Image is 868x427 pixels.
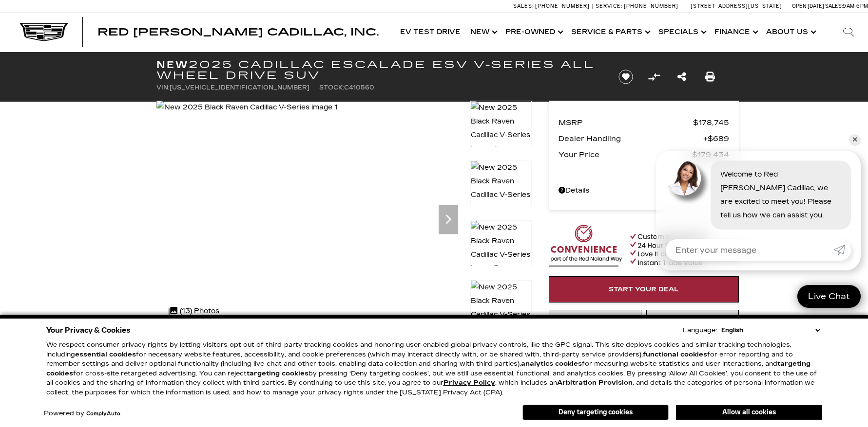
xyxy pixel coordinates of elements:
[75,351,136,358] strong: essential cookies
[692,148,729,161] span: $179,434
[833,239,851,261] a: Submit
[470,280,532,336] img: New 2025 Black Raven Cadillac V-Series image 4
[164,300,224,323] div: (13) Photos
[596,3,622,9] span: Service:
[465,13,501,52] a: New
[703,132,729,145] span: $689
[705,70,715,84] a: Print this New 2025 Cadillac Escalade ESV V-Series All Wheel Drive SUV
[170,84,309,91] span: [US_VEHICLE_IDENTIFICATION_NUMBER]
[522,405,669,420] button: Deny targeting cookies
[559,148,692,161] span: Your Price
[559,132,729,145] a: Dealer Handling $689
[247,370,309,377] strong: targeting cookies
[797,285,861,308] a: Live Chat
[470,101,532,156] img: New 2025 Black Raven Cadillac V-Series image 1
[557,379,633,387] strong: Arbitration Provision
[710,13,761,52] a: Finance
[803,291,855,302] span: Live Chat
[559,116,729,129] a: MSRP $178,745
[646,310,739,336] a: Schedule Test Drive
[624,3,678,9] span: [PHONE_NUMBER]
[559,184,729,197] a: Details
[513,3,534,9] span: Sales:
[711,160,851,230] div: Welcome to Red [PERSON_NAME] Cadillac, we are excited to meet you! Please tell us how we can assi...
[19,23,68,41] img: Cadillac Dark Logo with Cadillac White Text
[693,116,729,129] span: $178,745
[677,70,686,84] a: Share this New 2025 Cadillac Escalade ESV V-Series All Wheel Drive SUV
[444,379,495,387] a: Privacy Policy
[559,132,703,145] span: Dealer Handling
[501,13,566,52] a: Pre-Owned
[691,3,782,9] a: [STREET_ADDRESS][US_STATE]
[46,323,131,337] span: Your Privacy & Cookies
[44,410,120,417] div: Powered by
[319,84,344,91] span: Stock:
[470,220,532,276] img: New 2025 Black Raven Cadillac V-Series image 3
[344,84,374,91] span: C410560
[46,360,810,377] strong: targeting cookies
[592,3,681,9] a: Service: [PHONE_NUMBER]
[761,13,819,52] a: About Us
[521,360,582,368] strong: analytics cookies
[559,116,693,129] span: MSRP
[549,310,641,336] a: Instant Trade Value
[643,351,707,358] strong: functional cookies
[156,59,602,81] h1: 2025 Cadillac Escalade ESV V-Series All Wheel Drive SUV
[395,13,465,52] a: EV Test Drive
[86,411,120,417] a: ComplyAuto
[647,70,661,84] button: Compare Vehicle
[719,325,822,335] select: Language Select
[666,160,701,196] img: Agent profile photo
[156,84,170,91] span: VIN:
[156,101,338,114] img: New 2025 Black Raven Cadillac V-Series image 1
[513,3,592,9] a: Sales: [PHONE_NUMBER]
[609,285,679,293] span: Start Your Deal
[439,205,458,234] div: Next
[654,13,710,52] a: Specials
[843,3,868,9] span: 9 AM-6 PM
[825,3,843,9] span: Sales:
[615,69,637,85] button: Save vehicle
[676,405,822,420] button: Allow all cookies
[470,160,532,216] img: New 2025 Black Raven Cadillac V-Series image 2
[666,239,833,261] input: Enter your message
[559,148,729,161] a: Your Price $179,434
[97,26,379,38] span: Red [PERSON_NAME] Cadillac, Inc.
[156,59,189,71] strong: New
[792,3,824,9] span: Open [DATE]
[97,27,379,37] a: Red [PERSON_NAME] Cadillac, Inc.
[566,13,654,52] a: Service & Parts
[549,276,739,302] a: Start Your Deal
[535,3,590,9] span: [PHONE_NUMBER]
[46,340,822,397] p: We respect consumer privacy rights by letting visitors opt out of third-party tracking cookies an...
[683,327,717,334] div: Language:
